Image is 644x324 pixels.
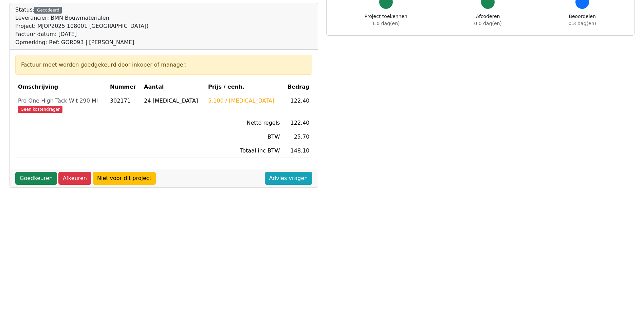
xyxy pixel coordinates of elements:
[15,38,148,47] div: Opmerking: Ref: GOR093 | [PERSON_NAME]
[15,22,148,30] div: Project: MJOP2025 108001 [GEOGRAPHIC_DATA])
[58,172,91,185] a: Afkeuren
[208,97,280,105] div: 5.100 / [MEDICAL_DATA]
[144,97,203,105] div: 24 [MEDICAL_DATA]
[15,14,148,22] div: Leverancier: BMN Bouwmaterialen
[283,116,312,130] td: 122.40
[93,172,156,185] a: Niet voor dit project
[474,13,502,27] div: Afcoderen
[18,97,105,105] div: Pro One High Tack Wit 290 Ml
[34,7,62,14] div: Gecodeerd
[283,144,312,158] td: 148.10
[205,80,283,94] th: Prijs / eenh.
[205,116,283,130] td: Netto regels
[15,80,107,94] th: Omschrijving
[283,80,312,94] th: Bedrag
[372,21,400,26] span: 1.0 dag(en)
[283,130,312,144] td: 25.70
[265,172,312,185] a: Advies vragen
[474,21,502,26] span: 0.0 dag(en)
[107,94,141,116] td: 302171
[283,94,312,116] td: 122.40
[365,13,407,27] div: Project toekennen
[569,21,596,26] span: 0.3 dag(en)
[107,80,141,94] th: Nummer
[15,172,57,185] a: Goedkeuren
[21,61,307,69] div: Factuur moet worden goedgekeurd door inkoper of manager.
[205,130,283,144] td: BTW
[15,6,148,47] div: Status:
[18,106,62,113] span: Geen kostendrager
[205,144,283,158] td: Totaal inc BTW
[18,97,105,113] a: Pro One High Tack Wit 290 MlGeen kostendrager
[569,13,596,27] div: Beoordelen
[141,80,205,94] th: Aantal
[15,30,148,38] div: Factuur datum: [DATE]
